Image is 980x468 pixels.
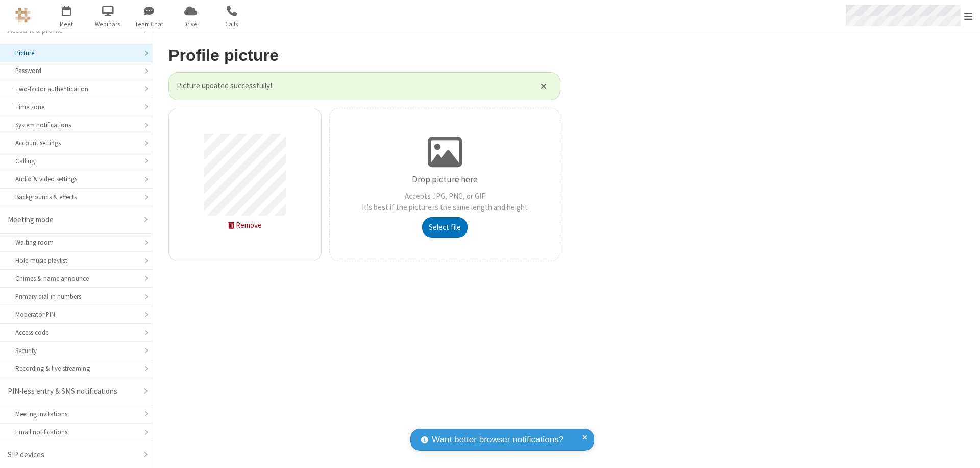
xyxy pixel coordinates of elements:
[8,214,137,226] div: Meeting mode
[15,84,137,94] div: Two-factor authentication
[15,174,137,184] div: Audio & video settings
[362,191,528,214] p: Accepts JPG, PNG, or GIF It's best if the picture is the same length and height
[422,217,468,238] button: Select file
[213,19,251,29] span: Calls
[222,216,268,235] button: Remove
[954,441,972,461] iframe: Chat
[432,433,563,447] span: Want better browser notifications?
[15,346,137,356] div: Security
[429,222,461,232] span: Select file
[15,292,137,301] div: Primary dial-in numbers
[89,19,127,29] span: Webinars
[15,138,137,148] div: Account settings
[15,102,137,112] div: Time zone
[15,120,137,130] div: System notifications
[535,78,552,93] button: Close alert
[412,173,478,186] p: Drop picture here
[130,19,168,29] span: Team Chat
[177,80,528,92] span: Picture updated successfully!
[15,48,137,58] div: Picture
[15,427,137,437] div: Email notifications
[15,310,137,319] div: Moderator PIN
[168,46,560,64] h2: Profile picture
[15,364,137,373] div: Recording & live streaming
[8,449,137,461] div: SIP devices
[8,386,137,397] div: PIN-less entry & SMS notifications
[15,274,137,284] div: Chimes & name announce
[15,8,31,23] img: QA Selenium DO NOT DELETE OR CHANGE
[47,19,86,29] span: Meet
[15,327,137,337] div: Access code
[15,66,137,76] div: Password
[15,192,137,202] div: Backgrounds & effects
[15,238,137,247] div: Waiting room
[15,255,137,265] div: Hold music playlist
[171,19,210,29] span: Drive
[15,156,137,166] div: Calling
[15,409,137,419] div: Meeting Invitations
